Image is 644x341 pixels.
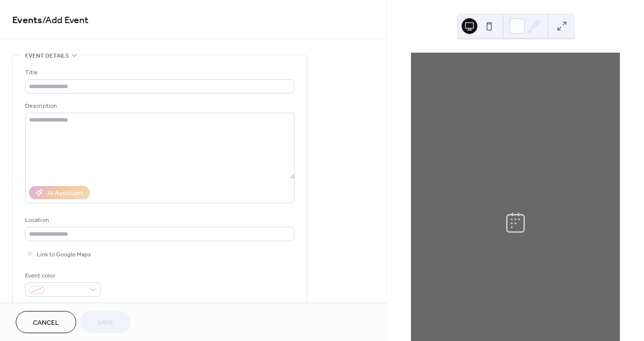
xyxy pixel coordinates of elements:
[12,11,42,30] a: Events
[42,11,88,30] span: / Add Event
[16,311,76,333] button: Cancel
[25,101,293,111] div: Description
[37,249,91,260] span: Link to Google Maps
[25,51,69,61] span: Event details
[25,271,99,281] div: Event color
[33,318,59,328] span: Cancel
[25,215,293,225] div: Location
[25,67,293,78] div: Title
